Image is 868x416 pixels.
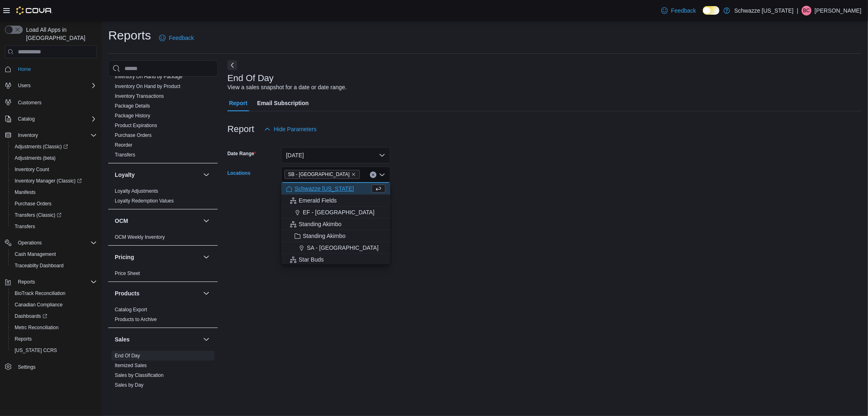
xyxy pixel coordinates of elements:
button: Customers [2,96,100,108]
span: Inventory Transactions [115,93,164,99]
span: Reports [18,279,35,285]
p: [PERSON_NAME] [815,6,861,15]
span: Package Details [115,103,150,109]
span: [US_STATE] CCRS [15,347,57,354]
button: Star Buds [281,254,390,266]
a: Catalog Export [115,307,147,313]
span: Standing Akimbo [303,232,345,240]
button: Home [2,63,100,75]
span: Operations [18,240,42,246]
button: Sales [201,335,211,344]
a: Inventory Manager (Classic) [11,176,85,186]
span: Reports [15,336,32,342]
span: BioTrack Reconciliation [11,288,97,298]
span: Traceabilty Dashboard [15,262,63,269]
a: Reports [11,334,35,344]
h3: Pricing [115,253,134,261]
span: Inventory On Hand by Product [115,83,180,90]
span: Inventory Count [15,166,49,173]
span: BC [803,6,810,15]
button: EF - [GEOGRAPHIC_DATA] [281,207,390,218]
span: Users [15,81,97,90]
span: Customers [18,99,42,106]
p: Schwazze [US_STATE] [734,6,794,15]
span: Operations [15,238,97,248]
button: Purchase Orders [8,198,100,209]
span: BioTrack Reconciliation [15,290,66,297]
a: Transfers [115,152,135,158]
a: Dashboards [11,311,50,321]
span: Transfers (Classic) [11,210,97,220]
span: Reorder [115,142,132,148]
button: Users [2,80,100,91]
div: Inventory [108,42,218,163]
span: SB - [GEOGRAPHIC_DATA] [288,170,350,178]
button: Canadian Compliance [8,299,100,310]
span: Sales by Day [115,382,144,388]
a: Dashboards [8,310,100,322]
button: Catalog [15,114,38,124]
button: OCM [115,217,200,225]
span: Adjustments (beta) [15,155,56,161]
div: Loyalty [108,186,218,209]
span: Schwazze [US_STATE] [295,185,354,193]
a: Loyalty Redemption Values [115,198,174,204]
span: Standing Akimbo [299,220,341,228]
span: Settings [18,364,35,370]
a: Metrc Reconciliation [11,323,62,332]
span: Manifests [15,189,35,196]
span: Transfers [115,152,135,158]
a: Price Sheet [115,271,140,276]
nav: Complex example [5,60,97,394]
button: Operations [15,238,45,248]
span: Settings [15,362,97,372]
span: Products to Archive [115,316,157,323]
span: Hide Parameters [274,125,317,133]
button: Users [15,81,34,90]
button: Transfers [8,221,100,232]
span: Transfers [11,222,97,231]
a: Purchase Orders [11,199,55,209]
span: Purchase Orders [11,199,97,209]
a: Sales by Classification [115,372,164,378]
span: Star Buds [299,255,324,264]
div: Products [108,305,218,328]
a: Inventory Manager (Classic) [8,175,100,187]
a: Canadian Compliance [11,300,66,310]
span: Canadian Compliance [11,300,97,310]
span: Email Subscription [257,95,309,111]
label: Locations [227,170,251,176]
span: SB - Glendale [284,170,360,179]
h1: Reports [108,27,151,44]
img: Cova [16,7,52,15]
button: Reports [15,277,38,287]
button: Products [201,288,211,298]
a: Transfers (Classic) [11,210,65,220]
button: Next [227,60,237,70]
span: Inventory On Hand by Package [115,73,183,80]
a: Package Details [115,103,150,109]
span: Adjustments (Classic) [15,143,68,150]
a: Product Expirations [115,123,157,128]
span: OCM Weekly Inventory [115,234,165,240]
button: Adjustments (beta) [8,152,100,164]
span: Traceabilty Dashboard [11,261,97,271]
button: Traceabilty Dashboard [8,260,100,271]
h3: OCM [115,217,128,225]
span: Home [15,64,97,74]
a: Itemized Sales [115,363,147,368]
span: Dashboards [11,311,97,321]
button: SA - [GEOGRAPHIC_DATA] [281,242,390,254]
a: Feedback [658,2,699,19]
button: Loyalty [201,170,211,180]
button: Sales [115,335,200,343]
button: Hide Parameters [261,121,320,137]
span: Reports [11,334,97,344]
span: Product Expirations [115,122,157,129]
span: Catalog [18,116,35,122]
span: Catalog [15,114,97,124]
button: Schwazze [US_STATE] [281,183,390,195]
button: Close list of options [379,172,385,178]
span: Transfers (Classic) [15,212,61,218]
a: Purchase Orders [115,132,152,138]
